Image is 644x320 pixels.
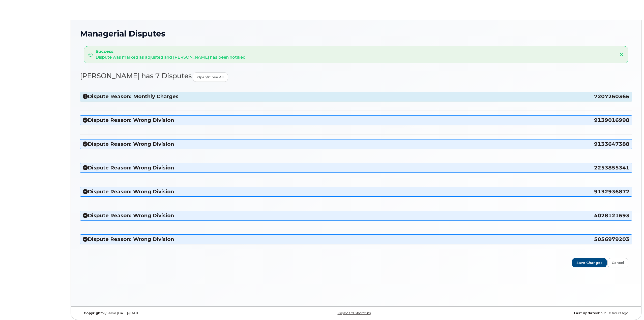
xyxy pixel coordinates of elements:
a: Keyboard Shortcuts [338,311,371,315]
strong: Copyright [84,311,102,315]
h3: Dispute Reason: Wrong Division [83,212,629,219]
span: 5056979203 [594,236,629,243]
input: Save Changes [572,258,607,267]
span: 9139016998 [594,117,629,124]
a: open/close all [193,73,228,82]
a: Cancel [607,258,628,267]
h3: Dispute Reason: Wrong Division [83,188,629,195]
span: 2253855341 [594,164,629,171]
h3: Dispute Reason: Wrong Division [83,236,629,243]
h3: Dispute Reason: Monthly Charges [83,93,629,100]
h3: Dispute Reason: Wrong Division [83,141,629,148]
span: 9133647388 [594,141,629,148]
div: Dispute was marked as adjusted and [PERSON_NAME] has been notified [96,49,246,60]
span: 7207260365 [594,93,629,100]
h3: Dispute Reason: Wrong Division [83,117,629,124]
span: 4028121693 [594,212,629,219]
span: 9132936872 [594,188,629,195]
h1: Managerial Disputes [80,29,632,38]
div: about 10 hours ago [448,311,632,315]
strong: Last Update [574,311,596,315]
strong: Success [96,49,246,55]
div: MyServe [DATE]–[DATE] [80,311,264,315]
h3: Dispute Reason: Wrong Division [83,164,629,171]
h2: [PERSON_NAME] has 7 Disputes [80,72,632,82]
